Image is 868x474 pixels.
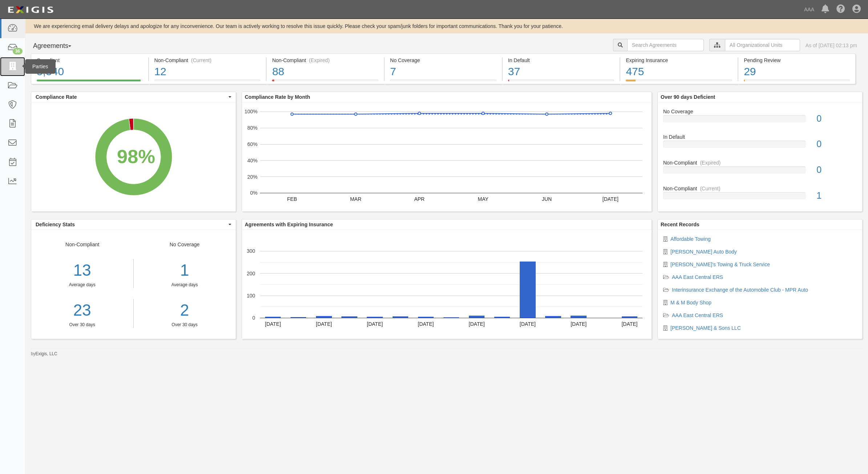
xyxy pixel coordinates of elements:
a: No Coverage7 [385,80,502,85]
div: 7 [390,64,496,80]
text: 100 [247,293,255,299]
div: Average days [31,282,133,288]
text: [DATE] [418,321,434,327]
div: 88 [272,64,378,80]
text: 200 [247,270,255,276]
text: [DATE] [520,321,536,327]
div: As of [DATE] 02:13 pm [806,42,857,49]
b: Compliance Rate by Month [245,94,310,100]
svg: A chart. [31,102,236,211]
div: Over 30 days [139,322,231,328]
div: 475 [626,64,732,80]
div: We are experiencing email delivery delays and apologize for any inconvenience. Our team is active... [25,23,868,30]
button: Agreements [31,39,85,53]
div: 12 [154,64,261,80]
a: Affordable Towing [670,236,711,242]
div: In Default [658,133,862,141]
input: All Organizational Units [725,39,800,51]
div: 0 [811,138,862,151]
div: No Coverage [658,108,862,115]
div: 1 [811,189,862,202]
div: 36 [13,48,23,54]
div: Pending Review [744,57,850,64]
text: MAY [478,196,489,202]
b: Recent Records [661,222,699,227]
div: Non-Compliant (Current) [154,57,261,64]
text: 60% [247,141,257,147]
a: Non-Compliant(Expired)0 [663,159,857,185]
text: 80% [247,125,257,131]
text: 0% [250,190,257,196]
a: AAA East Central ERS [672,312,723,318]
div: Compliant [37,57,143,64]
a: M & M Body Shop [670,300,711,305]
text: APR [414,196,425,202]
text: 0 [252,315,255,321]
text: [DATE] [603,196,618,202]
a: Non-Compliant(Current)1 [663,185,857,205]
a: Non-Compliant(Expired)88 [267,80,384,85]
div: No Coverage [390,57,496,64]
div: (Expired) [700,159,721,166]
div: 98% [117,143,155,170]
text: [DATE] [469,321,485,327]
a: 23 [31,299,133,322]
text: [DATE] [621,321,637,327]
button: Compliance Rate [31,92,236,102]
div: (Expired) [309,57,330,64]
a: In Default0 [663,133,857,159]
text: 40% [247,158,257,163]
div: (Current) [191,57,211,64]
a: Interinsurance Exchange of the Automobile Club - MPR Auto [672,287,808,293]
a: [PERSON_NAME] & Sons LLC [670,325,741,331]
div: Expiring Insurance [626,57,732,64]
div: 0 [811,163,862,177]
div: No Coverage [134,241,236,328]
text: MAR [350,196,361,202]
a: In Default37 [503,80,620,85]
text: [DATE] [316,321,332,327]
div: Over 30 days [31,322,133,328]
a: Pending Review29 [738,80,856,85]
svg: A chart. [242,230,652,339]
i: Help Center - Complianz [836,5,845,14]
div: 29 [744,64,850,80]
div: Non-Compliant [31,241,134,328]
svg: A chart. [242,102,652,211]
div: Average days [139,282,231,288]
span: Deficiency Stats [36,221,227,228]
div: (Current) [700,185,720,192]
button: Deficiency Stats [31,219,236,230]
a: Expiring Insurance475 [620,80,738,85]
a: Exigis, LLC [36,351,57,356]
text: 300 [247,248,255,254]
div: 37 [508,64,615,80]
text: 20% [247,174,257,179]
a: [PERSON_NAME]'s Towing & Truck Service [670,262,770,267]
text: 100% [244,109,257,114]
div: 1 [139,259,231,282]
a: AAA [800,2,818,17]
div: 5,340 [37,64,143,80]
text: [DATE] [367,321,383,327]
img: logo-5460c22ac91f19d4615b14bd174203de0afe785f0fc80cf4dbbc73dc1793850b.png [5,3,56,16]
div: Parties [25,59,56,74]
div: Non-Compliant [658,159,862,166]
text: [DATE] [265,321,281,327]
a: No Coverage0 [663,108,857,134]
input: Search Agreements [627,39,704,51]
a: Non-Compliant(Current)12 [149,80,266,85]
text: JUN [542,196,552,202]
text: [DATE] [571,321,587,327]
a: Compliant5,340 [31,80,148,85]
div: Non-Compliant (Expired) [272,57,378,64]
span: Compliance Rate [36,93,227,101]
a: AAA East Central ERS [672,274,723,280]
b: Agreements with Expiring Insurance [245,222,333,227]
div: 0 [811,112,862,125]
div: 2 [139,299,231,322]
